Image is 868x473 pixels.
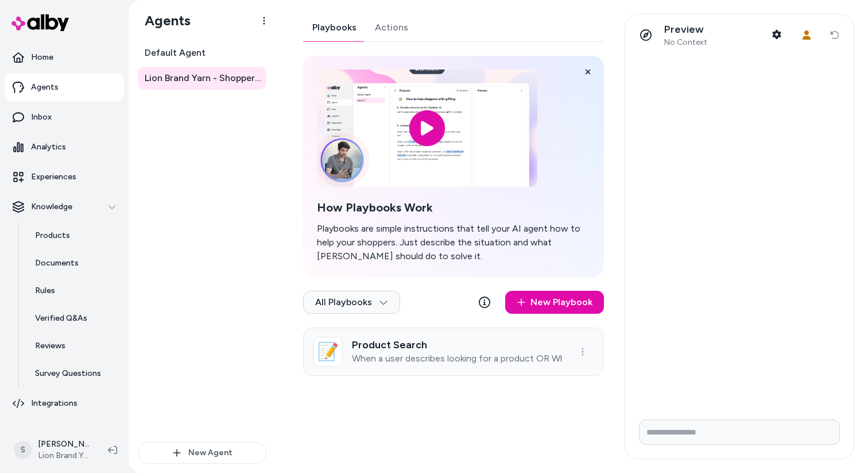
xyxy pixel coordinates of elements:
button: New Agent [138,442,266,464]
div: 📝 [313,337,343,367]
p: [PERSON_NAME] [38,439,90,450]
img: alby Logo [11,14,69,31]
span: No Context [664,37,707,48]
p: When a user describes looking for a product OR When a user says that they're new to knitting or c... [352,353,562,364]
span: Default Agent [145,46,206,60]
p: Home [31,52,53,63]
p: Playbooks are simple instructions that tell your AI agent how to help your shoppers. Just describ... [317,222,590,263]
p: Knowledge [31,201,72,213]
h3: Product Search [352,339,562,351]
input: Write your prompt here [639,420,840,445]
a: Verified Q&As [24,305,124,332]
a: New Playbook [505,291,604,314]
span: Lion Brand Yarn [38,450,90,462]
a: Rules [24,277,124,305]
button: S[PERSON_NAME]Lion Brand Yarn [7,432,99,468]
button: All Playbooks [303,291,400,314]
p: Analytics [31,141,66,153]
a: Playbooks [303,14,366,41]
p: Integrations [31,398,77,409]
h1: Agents [135,12,191,29]
a: Reviews [24,332,124,360]
p: Survey Questions [35,368,101,379]
a: Default Agent [138,41,266,64]
p: Rules [35,285,55,297]
a: Actions [366,14,417,41]
a: Documents [24,249,124,277]
a: Experiences [5,163,124,191]
a: Integrations [5,390,124,417]
p: Agents [31,82,59,93]
a: Lion Brand Yarn - Shopper Assistant [138,67,266,90]
p: Experiences [31,171,76,183]
a: Agents [5,74,124,101]
p: Verified Q&As [35,313,87,324]
p: Preview [664,23,707,36]
p: Products [35,230,70,241]
a: Survey Questions [24,360,124,387]
span: All Playbooks [315,297,388,308]
h2: How Playbooks Work [317,201,590,215]
span: Lion Brand Yarn - Shopper Assistant [145,71,262,85]
span: S [14,441,32,459]
a: Home [5,44,124,71]
a: Inbox [5,103,124,131]
a: Products [24,222,124,249]
p: Inbox [31,111,52,123]
button: Knowledge [5,193,124,221]
a: Analytics [5,133,124,161]
a: 📝Product SearchWhen a user describes looking for a product OR When a user says that they're new t... [303,328,604,376]
p: Reviews [35,340,65,352]
p: Documents [35,257,79,269]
